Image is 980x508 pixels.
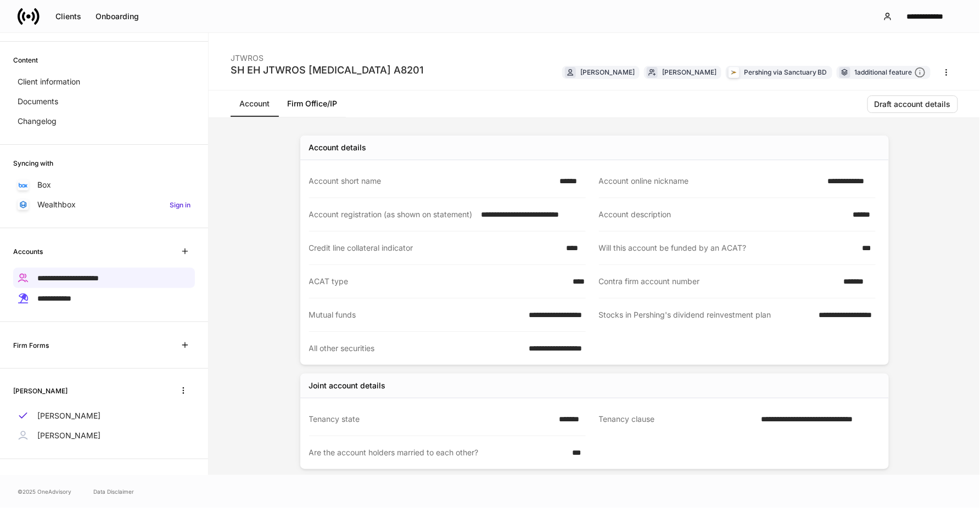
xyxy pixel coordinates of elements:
[170,200,191,210] h6: Sign in
[599,242,856,253] div: Will this account be funded by an ACAT?
[13,246,43,257] h6: Accounts
[855,67,926,78] div: 1 additional feature
[37,199,76,210] p: Wealthbox
[48,8,88,25] button: Clients
[93,487,134,496] a: Data Disclaimer
[599,414,755,425] div: Tenancy clause
[599,176,821,187] div: Account online nickname
[19,183,27,188] img: oYqM9ojoZLfzCHUefNbBcWHcyDPbQKagtYciMC8pFl3iZXy3dU33Uwy+706y+0q2uJ1ghNQf2OIHrSh50tUd9HaB5oMc62p0G...
[13,55,38,65] h6: Content
[599,309,813,321] div: Stocks in Pershing's dividend reinvestment plan
[231,91,278,117] a: Account
[88,8,146,25] button: Onboarding
[875,100,951,108] div: Draft account details
[309,276,567,287] div: ACAT type
[309,309,523,320] div: Mutual funds
[37,430,100,441] p: [PERSON_NAME]
[13,111,195,131] a: Changelog
[744,67,827,77] div: Pershing via Sanctuary BD
[13,158,53,168] h6: Syncing with
[599,209,847,220] div: Account description
[580,67,635,77] div: [PERSON_NAME]
[13,92,195,111] a: Documents
[309,380,386,391] div: Joint account details
[37,410,100,421] p: [PERSON_NAME]
[309,414,553,425] div: Tenancy state
[18,96,58,107] p: Documents
[309,209,475,220] div: Account registration (as shown on statement)
[231,46,423,64] div: JTWROS
[662,67,716,77] div: [PERSON_NAME]
[231,64,423,77] div: SH EH JTWROS [MEDICAL_DATA] A8201
[18,487,71,496] span: © 2025 OneAdvisory
[599,276,837,287] div: Contra firm account number
[96,13,139,20] div: Onboarding
[37,179,51,190] p: Box
[13,175,195,195] a: Box
[13,386,68,396] h6: [PERSON_NAME]
[13,426,195,445] a: [PERSON_NAME]
[867,95,958,113] button: Draft account details
[13,72,195,92] a: Client information
[13,195,195,215] a: WealthboxSign in
[278,91,346,117] a: Firm Office/IP
[13,340,49,351] h6: Firm Forms
[309,142,367,153] div: Account details
[309,447,566,458] div: Are the account holders married to each other?
[18,116,57,127] p: Changelog
[309,343,523,354] div: All other securities
[309,242,560,253] div: Credit line collateral indicator
[55,13,81,20] div: Clients
[13,406,195,426] a: [PERSON_NAME]
[309,176,553,187] div: Account short name
[18,76,80,87] p: Client information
